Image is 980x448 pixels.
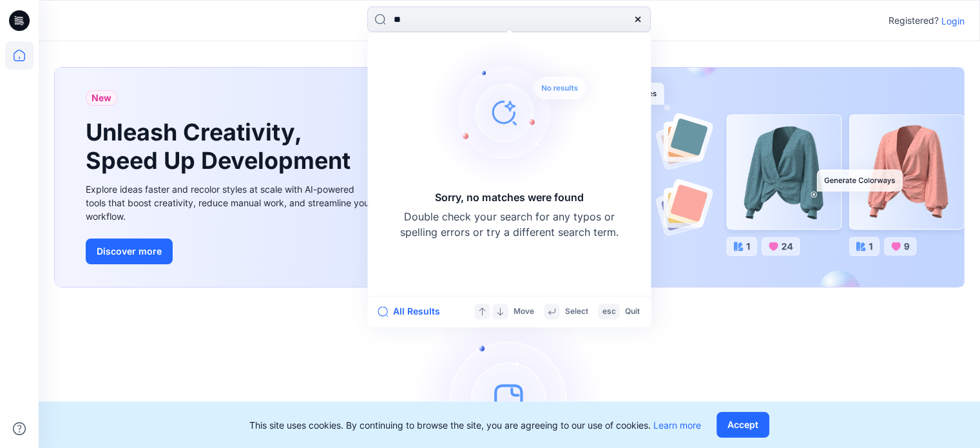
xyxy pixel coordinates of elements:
[602,305,615,318] p: esc
[86,182,376,223] div: Explore ideas faster and recolor styles at scale with AI-powered tools that boost creativity, red...
[86,239,376,264] a: Discover more
[86,119,356,174] h1: Unleash Creativity, Speed Up Development
[378,304,448,319] button: All Results
[86,239,173,264] button: Discover more
[91,90,111,106] span: New
[653,420,701,431] a: Learn more
[429,35,610,190] img: Sorry, no matches were found
[435,190,583,205] h5: Sorry, no matches were found
[399,209,619,240] p: Double check your search for any typos or spelling errors or try a different search term.
[716,412,769,438] button: Accept
[564,305,588,318] p: Select
[249,418,701,432] p: This site uses cookies. By continuing to browse the site, you are agreeing to our use of cookies.
[941,14,965,28] p: Login
[513,305,533,318] p: Move
[624,305,639,318] p: Quit
[889,13,939,28] p: Registered?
